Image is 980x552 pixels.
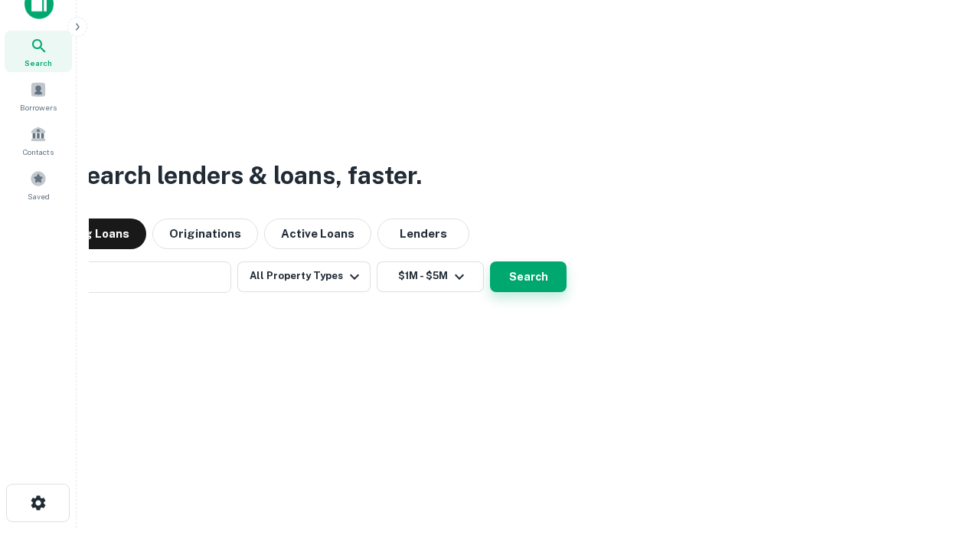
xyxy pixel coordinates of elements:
[20,101,57,113] span: Borrowers
[5,75,72,117] a: Borrowers
[28,190,50,202] span: Saved
[5,164,72,205] a: Saved
[23,146,54,158] span: Contacts
[24,57,52,69] span: Search
[152,219,258,249] button: Originations
[5,120,72,161] a: Contacts
[70,157,422,194] h3: Search lenders & loans, faster.
[237,261,371,292] button: All Property Types
[377,219,469,249] button: Lenders
[903,429,980,503] iframe: Chat Widget
[377,261,484,292] button: $1M - $5M
[490,261,567,292] button: Search
[5,31,72,72] a: Search
[264,219,371,249] button: Active Loans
